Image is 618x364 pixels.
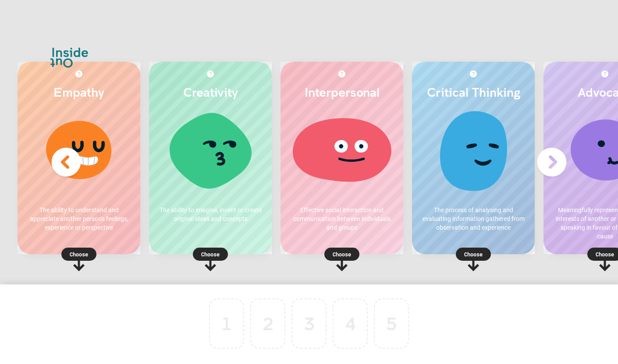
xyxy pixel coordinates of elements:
img: Next [534,145,569,180]
img: More about Interpersonal [338,70,345,77]
p: The ability to understand and appreciate another person's feelings, experience or perspective [26,206,131,232]
p: Choose [281,250,403,259]
img: Previous [49,145,84,180]
p: The process of analysing and evaluating information gathered from observation and experience [421,206,526,232]
p: Effective social interaction and communication between individuals and groups [289,206,394,232]
p: Choose [149,250,272,259]
img: More about Creativity [207,70,214,77]
h2: Creativity [158,84,263,99]
p: The ability to imagine, invent or create original ideas and concepts [158,206,263,223]
h2: Interpersonal [289,84,394,99]
p: Choose [412,250,535,259]
h2: Empathy [26,84,131,99]
img: More about Critical Thinking [470,70,477,77]
img: More about Advocacy [601,70,608,77]
img: More about Empathy [75,70,82,77]
h2: Critical Thinking [421,84,526,99]
p: Choose [18,250,140,259]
